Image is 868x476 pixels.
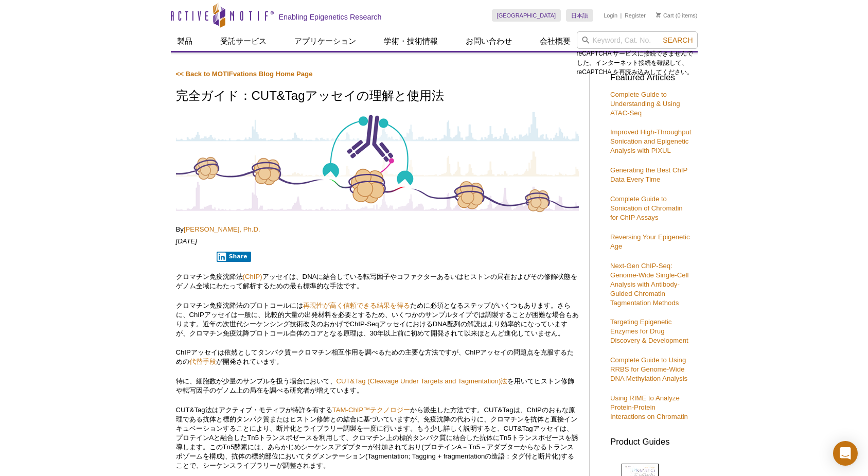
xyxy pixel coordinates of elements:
[610,128,692,154] a: Improved High-Throughput Sonication and Epigenetic Analysis with PIXUL
[610,166,687,183] a: Generating the Best ChIP Data Every Time
[176,237,198,245] em: [DATE]
[214,31,273,51] a: 受託サービス
[660,36,696,45] button: Search
[176,272,579,291] p: クロマチン免疫沈降法 アッセイは、DNAに結合している転写因子やコファクターあるいはヒストンの局在およびその修飾状態をゲノム全域にわたって解析するための最も標準的な手法です。
[577,31,698,77] div: reCAPTCHA サービスに接続できませんでした。インターネット接続を確認して、reCAPTCHA を再読み込みしてください。
[610,394,688,420] a: Using RIME to Analyze Protein-Protein Interactions on Chromatin
[610,432,693,447] h3: Product Guides
[279,12,382,22] h2: Enabling Epigenetics Research
[176,301,579,338] p: クロマチン免疫沈降法のプロトコールには ために必須となるステップがいくつもあります。さらに、ChIPアッセイは一般に、比較的大量の出発材料を必要とするため、いくつかのサンプルタイプでは調製するこ...
[176,251,210,261] iframe: X Post Button
[378,31,444,51] a: 学術・技術情報
[176,406,579,470] p: CUT&Tag法はアクティブ・モティフが特許を有する から派生した方法です。CUT&Tagは、ChIPのおもな原理である抗体と標的タンパク質またはヒストン修飾との結合に基づいていますが、免疫沈降...
[656,12,661,17] img: Your Cart
[176,110,579,213] img: Antibody-Based Tagmentation Notes
[833,441,858,466] div: Open Intercom Messenger
[604,12,617,19] a: Login
[336,377,508,385] a: CUT&Tag (Cleavage Under Targets and Tagmentation)法
[656,9,698,22] li: (0 items)
[332,406,411,414] a: TAM-ChIP™テクノロジー
[534,31,577,51] a: 会社概要
[176,225,579,234] p: By
[577,31,698,49] input: Keyword, Cat. No.
[610,195,683,221] a: Complete Guide to Sonication of Chromatin for ChIP Assays
[176,70,313,78] a: << Back to MOTIFvations Blog Home Page
[189,358,216,365] a: 代替手段
[288,31,362,51] a: アプリケーション
[621,9,622,22] li: |
[610,74,693,82] h3: Featured Articles
[610,318,688,344] a: Targeting Epigenetic Enzymes for Drug Discovery & Development
[303,302,410,309] a: 再現性が高く信頼できる結果を得る
[176,89,579,104] h1: 完全ガイド：CUT&Tagアッセイの理解と使用法
[176,377,579,395] p: 特に、細胞数が少量のサンプルを扱う場合において、 を用いてヒストン修飾や転写因子のゲノム上の局在を調べる研究者が増えています。
[176,348,579,366] p: ChIPアッセイは依然としてタンパク質ークロマチン相互作用を調べるための主要な方法ですが、ChIPアッセイの問題点を克服するための が開発されています。
[610,233,690,250] a: Reversing Your Epigenetic Age
[610,262,688,307] a: Next-Gen ChIP-Seq: Genome-Wide Single-Cell Analysis with Antibody-Guided Chromatin Tagmentation M...
[492,9,561,22] a: [GEOGRAPHIC_DATA]
[625,12,646,19] a: Register
[566,9,593,22] a: 日本語
[610,356,687,382] a: Complete Guide to Using RRBS for Genome-Wide DNA Methylation Analysis
[217,252,251,262] button: Share
[243,273,262,280] a: (ChIP)
[610,91,680,117] a: Complete Guide to Understanding & Using ATAC-Seq
[171,31,199,51] a: 製品
[663,36,693,44] span: Search
[184,225,260,233] a: [PERSON_NAME], Ph.D.
[459,31,518,51] a: お問い合わせ
[656,12,674,19] a: Cart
